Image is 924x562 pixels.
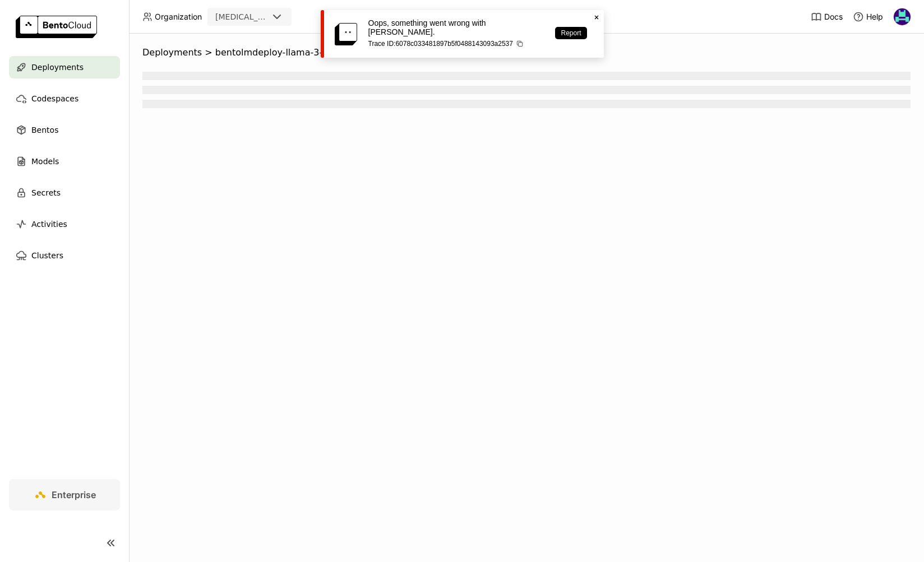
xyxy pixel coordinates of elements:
img: logo [16,16,97,38]
nav: Breadcrumbs navigation [142,47,911,58]
input: Selected revia. [269,12,270,23]
span: Bentos [31,123,58,137]
span: Models [31,155,59,168]
a: Bentos [9,119,120,141]
a: Docs [811,11,843,22]
span: Codespaces [31,92,78,105]
a: Clusters [9,244,120,267]
a: Codespaces [9,87,120,110]
span: > [202,47,215,58]
span: Activities [31,217,67,231]
span: Organization [155,12,202,22]
a: Enterprise [9,479,120,510]
a: Secrets [9,182,120,204]
a: Models [9,150,120,173]
p: Oops, something went wrong with [PERSON_NAME]. [368,18,544,36]
span: Help [866,12,883,22]
span: Clusters [31,249,63,262]
div: [MEDICAL_DATA] [215,11,268,22]
a: Deployments [9,56,120,78]
span: Deployments [31,61,84,74]
a: Activities [9,213,120,235]
span: bentolmdeploy-llama-3-3-70-b-instruct-service-5bdl [215,47,447,58]
span: Docs [824,12,843,22]
p: Trace ID: 6078c033481897b5f0488143093a2537 [368,40,544,48]
div: Help [853,11,883,22]
img: David Zhu [894,8,911,25]
a: Report [555,27,586,39]
svg: Close [592,13,601,22]
span: Secrets [31,186,61,199]
span: Deployments [142,47,202,58]
span: Enterprise [52,489,96,500]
